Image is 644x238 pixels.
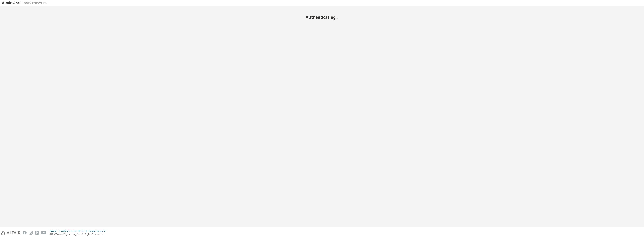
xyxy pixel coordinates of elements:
[41,231,47,235] img: youtube.svg
[61,230,89,233] div: Website Terms of Use
[23,231,27,235] img: facebook.svg
[29,231,33,235] img: instagram.svg
[35,231,39,235] img: linkedin.svg
[89,230,108,233] div: Cookie Consent
[50,230,61,233] div: Privacy
[2,15,642,20] h2: Authenticating...
[2,1,49,5] img: Altair One
[1,231,20,235] img: altair_logo.svg
[50,233,108,236] p: © 2025 Altair Engineering, Inc. All Rights Reserved.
